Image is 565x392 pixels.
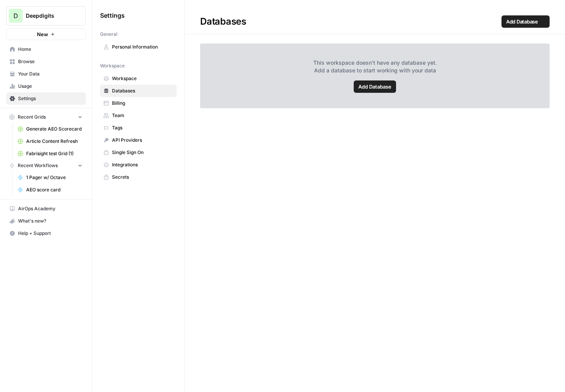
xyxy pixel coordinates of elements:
span: Usage [18,83,82,90]
span: Team [112,112,173,119]
span: AirOps Academy [18,205,82,212]
a: Integrations [100,159,177,171]
a: AEO score card [14,184,86,196]
a: Home [6,43,86,55]
span: Personal Information [112,44,173,50]
span: Recent Grids [18,114,46,121]
span: Billing [112,100,173,107]
span: Fabrisight test Grid (1) [26,150,82,157]
a: AirOps Academy [6,203,86,215]
a: Your Data [6,68,86,80]
span: Tags [112,124,173,131]
button: Help + Support [6,227,86,240]
button: Recent Workflows [6,160,86,171]
span: Recent Workflows [18,162,58,169]
span: New [37,30,48,38]
a: Add Database [354,80,396,93]
a: Fabrisight test Grid (1) [14,147,86,160]
a: 1 Pager w/ Octave [14,171,86,184]
span: Add Database [358,83,391,90]
a: Generate AEO Scorecard [14,123,86,135]
div: What's new? [7,215,85,227]
span: Your Data [18,70,82,77]
button: Workspace: Deepdigits [6,6,86,25]
span: Add Database [506,18,538,25]
span: 1 Pager w/ Octave [26,174,82,181]
div: Databases [185,15,565,28]
a: Team [100,109,177,122]
a: Add Database [501,15,550,28]
a: Databases [100,85,177,97]
span: Home [18,46,82,53]
span: Secrets [112,174,173,181]
span: Workspace [112,75,173,82]
a: Workspace [100,72,177,85]
span: Help + Support [18,230,82,237]
a: API Providers [100,134,177,146]
span: Integrations [112,161,173,168]
a: Single Sign On [100,146,177,159]
a: Secrets [100,171,177,183]
span: This workspace doesn't have any database yet. Add a database to start working with your data [313,59,437,74]
a: Billing [100,97,177,109]
span: D [13,11,18,20]
a: Tags [100,122,177,134]
span: Settings [18,95,82,102]
span: Databases [112,87,173,94]
span: Generate AEO Scorecard [26,126,82,132]
span: API Providers [112,137,173,144]
button: New [6,28,86,40]
button: Recent Grids [6,111,86,123]
span: Workspace [100,62,125,69]
span: Single Sign On [112,149,173,156]
a: Usage [6,80,86,92]
span: AEO score card [26,186,82,193]
span: Browse [18,58,82,65]
span: Article Content Refresh [26,138,82,145]
a: Settings [6,92,86,105]
button: What's new? [6,215,86,227]
span: General [100,31,117,38]
span: Deepdigits [26,12,72,20]
a: Article Content Refresh [14,135,86,147]
span: Settings [100,11,125,20]
a: Personal Information [100,41,177,53]
a: Browse [6,55,86,68]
